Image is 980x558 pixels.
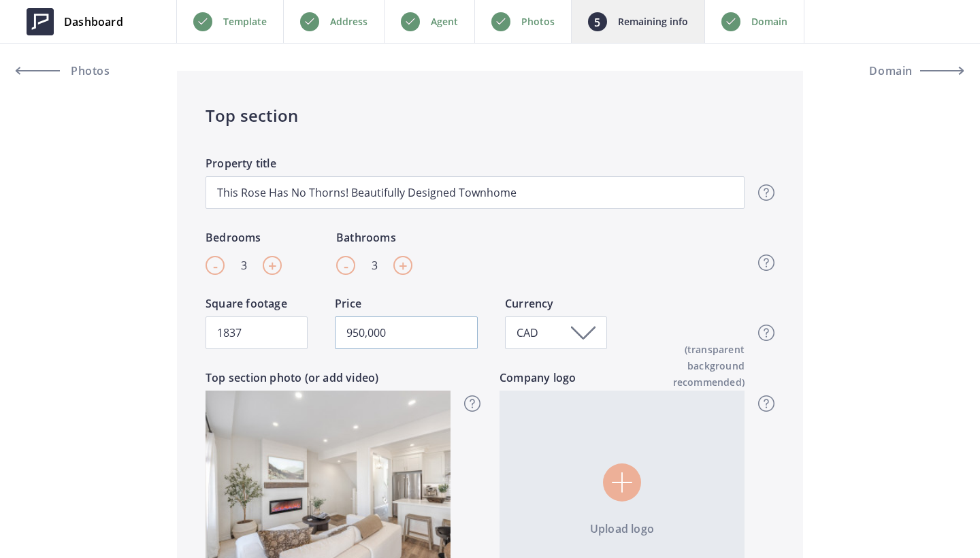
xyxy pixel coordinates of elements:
button: Domain [841,54,964,87]
h4: Top section [206,103,774,128]
span: Domain [869,65,913,76]
input: 4,600 [206,316,308,349]
label: Bathrooms [336,229,412,250]
span: + [268,255,277,276]
input: 1,600,000 [335,316,478,349]
img: question [758,184,774,201]
img: question [758,325,774,341]
span: Dashboard [64,14,123,30]
img: question [464,395,480,412]
label: Price [335,295,478,316]
input: A location unlike any other [206,176,745,209]
label: Square footage [206,295,308,316]
span: (transparent background recommended) [626,342,745,391]
span: + [399,255,408,276]
p: Agent [431,14,458,30]
p: Address [330,14,367,30]
span: Photos [67,65,110,76]
a: Photos [16,54,139,87]
label: Currency [505,295,607,316]
p: Photos [521,14,555,30]
label: Property title [206,155,745,176]
span: - [213,255,218,276]
a: Dashboard [16,1,133,42]
label: Company logo [500,370,745,391]
p: Domain [751,14,787,30]
label: Bedrooms [206,229,282,250]
img: question [758,255,774,271]
img: question [758,395,774,412]
span: CAD [517,325,542,340]
p: Remaining info [618,14,688,30]
p: Template [223,14,267,30]
label: Top section photo (or add video) [206,370,451,391]
span: - [344,255,348,276]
